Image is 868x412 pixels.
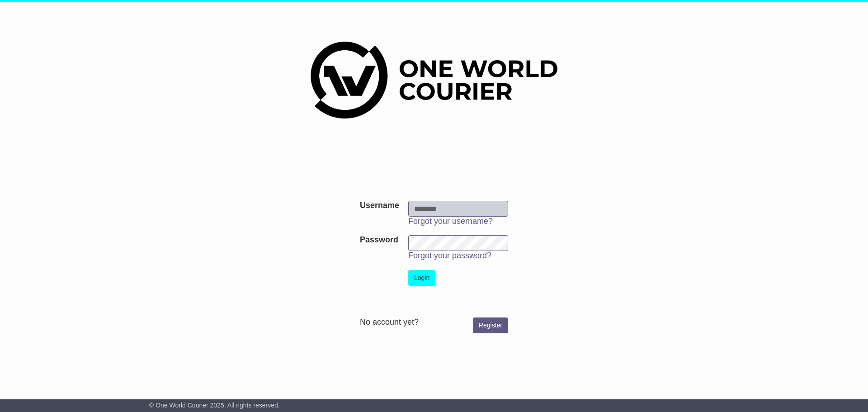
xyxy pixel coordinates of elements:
[408,270,435,286] button: Login
[360,235,398,245] label: Password
[408,251,491,260] a: Forgot your password?
[149,402,280,409] span: © One World Courier 2025. All rights reserved.
[408,217,493,226] a: Forgot your username?
[473,317,508,333] a: Register
[360,201,399,211] label: Username
[360,317,508,327] div: No account yet?
[311,42,557,118] img: One World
